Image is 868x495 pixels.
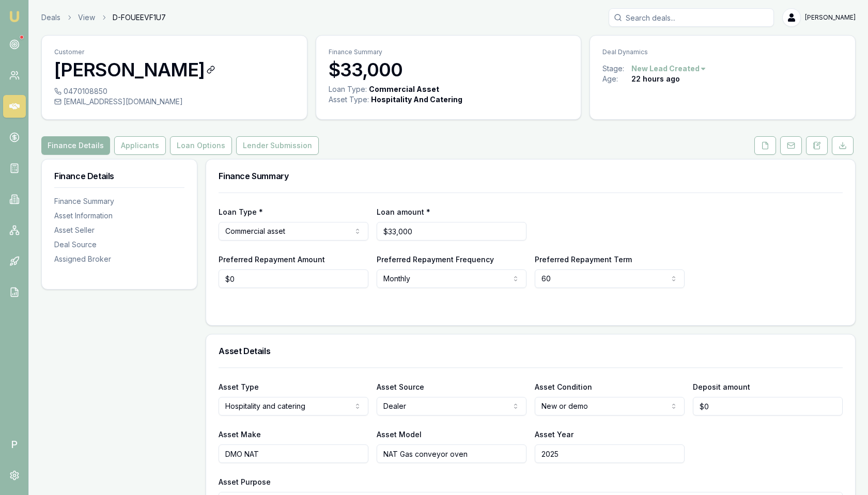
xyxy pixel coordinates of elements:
[168,136,234,155] a: Loan Options
[219,207,263,216] label: Loan Type *
[54,86,295,97] div: 0470108850
[113,12,166,23] span: D-FOUEEVF1U7
[535,255,632,264] label: Preferred Repayment Term
[329,48,569,56] p: Finance Summary
[371,94,462,105] div: Hospitality And Catering
[41,12,60,23] a: Deals
[219,255,325,264] label: Preferred Repayment Amount
[602,48,843,56] p: Deal Dynamics
[54,48,295,56] p: Customer
[54,59,295,80] h3: [PERSON_NAME]
[369,84,439,94] div: Commercial Asset
[602,74,631,84] div: Age:
[41,136,110,155] button: Finance Details
[219,430,261,439] label: Asset Make
[78,12,95,23] a: View
[329,59,569,80] h3: $33,000
[219,347,843,355] h3: Asset Details
[609,8,774,27] input: Search deals
[54,196,184,206] div: Finance Summary
[219,269,368,288] input: $
[535,382,592,391] label: Asset Condition
[219,382,259,391] label: Asset Type
[377,255,494,264] label: Preferred Repayment Frequency
[377,207,430,216] label: Loan amount *
[54,225,184,235] div: Asset Seller
[54,239,184,250] div: Deal Source
[329,84,367,94] div: Loan Type:
[114,136,166,155] button: Applicants
[170,136,232,155] button: Loan Options
[236,136,319,155] button: Lender Submission
[693,397,843,416] input: $
[805,13,856,22] span: [PERSON_NAME]
[234,136,321,155] a: Lender Submission
[631,63,707,74] button: New Lead Created
[41,136,112,155] a: Finance Details
[602,63,631,74] div: Stage:
[377,382,424,391] label: Asset Source
[377,222,526,241] input: $
[54,172,184,180] h3: Finance Details
[54,254,184,264] div: Assigned Broker
[377,430,422,439] label: Asset Model
[112,136,168,155] a: Applicants
[219,477,271,486] label: Asset Purpose
[219,172,843,180] h3: Finance Summary
[535,430,574,439] label: Asset Year
[329,94,369,105] div: Asset Type :
[3,433,26,456] span: P
[8,10,21,23] img: emu-icon-u.png
[41,12,166,23] nav: breadcrumb
[54,97,295,107] div: [EMAIL_ADDRESS][DOMAIN_NAME]
[54,211,184,221] div: Asset Information
[693,382,750,391] label: Deposit amount
[631,74,680,84] div: 22 hours ago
